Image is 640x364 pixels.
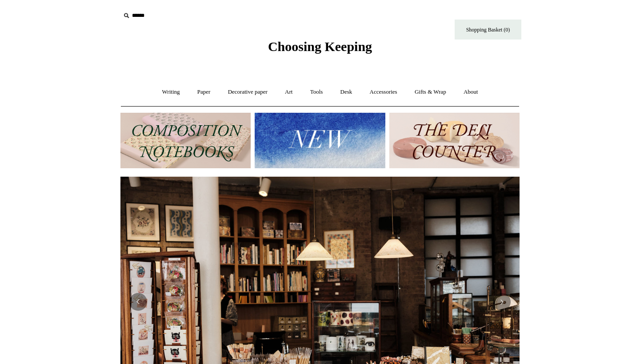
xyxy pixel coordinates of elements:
[255,113,385,168] img: New.jpg__PID:f73bdf93-380a-4a35-bcfe-7823039498e1
[362,80,405,104] a: Accessories
[220,80,276,104] a: Decorative paper
[455,20,521,40] a: Shopping Basket (0)
[407,80,454,104] a: Gifts & Wrap
[277,80,300,104] a: Art
[456,80,486,104] a: About
[120,113,251,168] img: 202302 Composition ledgers.jpg__PID:69722ee6-fa44-49dd-a067-31375e5d54ec
[154,80,188,104] a: Writing
[332,80,360,104] a: Desk
[493,293,511,311] button: Next
[189,80,219,104] a: Paper
[302,80,331,104] a: Tools
[268,46,372,52] a: Choosing Keeping
[268,39,372,54] span: Choosing Keeping
[129,293,147,311] button: Previous
[389,113,520,168] img: The Deli Counter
